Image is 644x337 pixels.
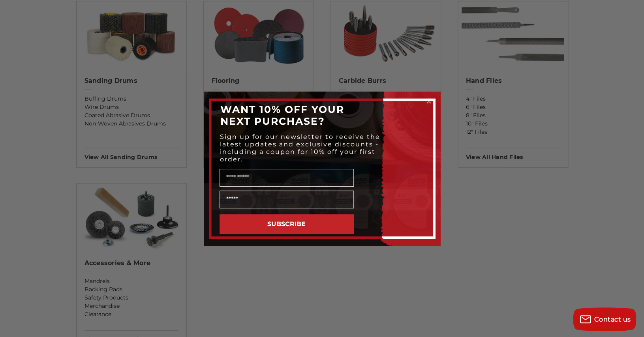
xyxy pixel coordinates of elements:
span: Sign up for our newsletter to receive the latest updates and exclusive discounts - including a co... [220,133,380,163]
input: Email [220,191,354,208]
span: Contact us [594,316,631,323]
button: Close dialog [425,97,433,105]
span: WANT 10% OFF YOUR NEXT PURCHASE? [220,103,344,127]
button: SUBSCRIBE [220,214,354,234]
button: Contact us [573,307,636,331]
